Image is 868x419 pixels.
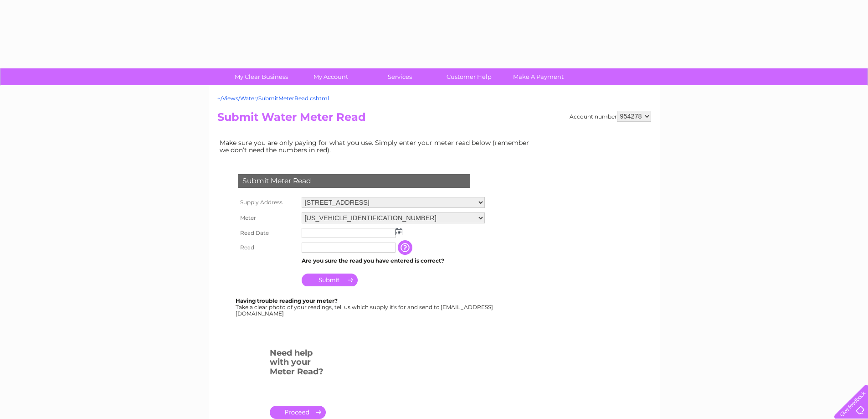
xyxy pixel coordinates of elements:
td: Make sure you are only paying for what you use. Simply enter your meter read below (remember we d... [217,137,536,156]
div: Submit Meter Read [238,174,470,188]
th: Read Date [236,226,299,240]
h3: Need help with your Meter Read? [270,347,326,381]
input: Information [398,240,414,255]
a: Customer Help [431,68,507,85]
h2: Submit Water Meter Read [217,111,651,128]
a: My Clear Business [224,68,299,85]
th: Meter [236,210,299,226]
b: Having trouble reading your meter? [236,297,338,304]
a: Make A Payment [501,68,576,85]
img: ... [395,228,402,235]
th: Read [236,240,299,255]
a: . [270,406,326,419]
div: Take a clear photo of your readings, tell us which supply it's for and send to [EMAIL_ADDRESS][DO... [236,298,494,316]
th: Supply Address [236,195,299,210]
input: Submit [302,274,358,286]
a: ~/Views/Water/SubmitMeterRead.cshtml [217,95,329,102]
div: Account number [570,111,651,122]
a: My Account [293,68,368,85]
td: Are you sure the read you have entered is correct? [299,255,487,267]
a: Services [362,68,437,85]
